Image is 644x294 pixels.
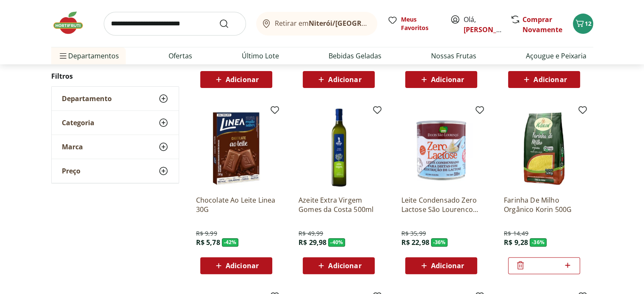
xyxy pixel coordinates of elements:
span: - 40 % [328,238,345,247]
button: Menu [58,46,68,66]
span: Meus Favoritos [401,15,440,32]
button: Adicionar [303,71,375,88]
span: Departamento [62,94,112,103]
span: Categoria [62,118,94,127]
b: Niterói/[GEOGRAPHIC_DATA] [309,19,405,28]
span: R$ 14,49 [504,229,528,238]
button: Adicionar [200,257,272,274]
button: Preço [52,159,179,183]
button: Categoria [52,111,179,135]
span: Marca [62,143,83,151]
button: Adicionar [405,257,477,274]
span: R$ 49,99 [299,229,323,238]
button: Submit Search [219,19,239,29]
button: Adicionar [303,257,375,274]
span: - 36 % [431,238,448,247]
span: R$ 9,28 [504,238,528,247]
img: Chocolate Ao Leite Linea 30G [196,108,276,189]
span: Adicionar [328,76,361,83]
img: Leite Condensado Zero Lactose São Lourenco 335g [401,108,481,189]
a: Bebidas Geladas [329,51,381,61]
button: Adicionar [200,71,272,88]
button: Adicionar [508,71,580,88]
span: R$ 35,99 [401,229,426,238]
a: [PERSON_NAME] [464,25,519,34]
a: Farinha De Milho Orgânico Korin 500G [504,195,584,214]
button: Departamento [52,87,179,110]
span: Adicionar [431,262,464,269]
span: R$ 29,98 [299,238,326,247]
span: Preço [62,167,80,175]
a: Ofertas [169,51,192,61]
button: Carrinho [573,14,593,34]
span: - 42 % [222,238,239,247]
span: Adicionar [226,76,259,83]
span: R$ 9,99 [196,229,217,238]
img: Hortifruti [51,10,94,36]
input: search [104,12,246,36]
span: Olá, [464,14,501,35]
button: Retirar emNiterói/[GEOGRAPHIC_DATA] [256,12,377,36]
a: Chocolate Ao Leite Linea 30G [196,195,276,214]
span: Adicionar [533,76,567,83]
a: Comprar Novamente [522,15,562,34]
a: Nossas Frutas [431,51,476,61]
button: Marca [52,135,179,159]
span: Departamentos [58,46,119,66]
span: Adicionar [328,262,361,269]
span: R$ 22,98 [401,238,429,247]
span: R$ 5,78 [196,238,220,247]
span: Adicionar [226,262,259,269]
a: Açougue e Peixaria [526,51,586,61]
h2: Filtros [51,68,179,85]
span: 12 [585,19,591,27]
a: Azeite Extra Virgem Gomes da Costa 500ml [299,195,379,214]
a: Meus Favoritos [387,15,440,32]
button: Adicionar [405,71,477,88]
span: - 36 % [530,238,547,247]
a: Leite Condensado Zero Lactose São Lourenco 335g [401,195,481,214]
img: Farinha De Milho Orgânico Korin 500G [504,108,584,189]
span: Retirar em [275,19,368,27]
img: Azeite Extra Virgem Gomes da Costa 500ml [299,108,379,189]
span: Adicionar [431,76,464,83]
a: Último Lote [242,51,279,61]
